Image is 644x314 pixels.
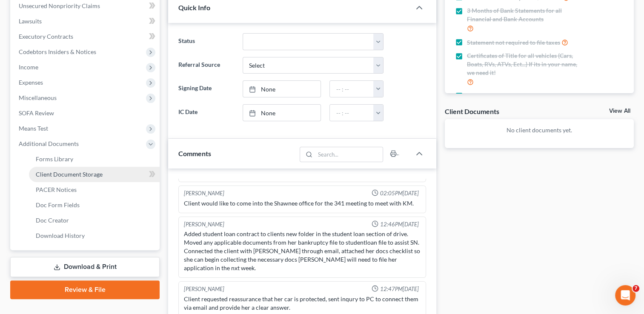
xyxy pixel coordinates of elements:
[330,81,374,97] input: -- : --
[10,280,160,299] a: Review & File
[10,257,160,277] a: Download & Print
[633,285,639,292] span: 7
[178,149,211,157] span: Comments
[36,217,69,224] span: Doc Creator
[12,29,160,44] a: Executory Contracts
[380,285,419,293] span: 12:47PM[DATE]
[19,79,43,86] span: Expenses
[29,182,160,197] a: PACER Notices
[184,199,421,208] div: Client would like to come into the Shawnee office for the 341 meeting to meet with KM.
[609,108,630,114] a: View All
[467,91,543,100] span: Credit Counseling Certificate
[330,105,374,121] input: -- : --
[380,220,419,228] span: 12:46PM[DATE]
[467,6,579,23] span: 3 Months of Bank Statements for all Financial and Bank Accounts
[178,3,210,11] span: Quick Info
[445,107,499,116] div: Client Documents
[19,140,79,147] span: Additional Documents
[36,232,85,239] span: Download History
[184,220,224,228] div: [PERSON_NAME]
[243,81,321,97] a: None
[29,197,160,213] a: Doc Form Fields
[174,80,238,97] label: Signing Date
[174,33,238,50] label: Status
[12,106,160,121] a: SOFA Review
[29,151,160,167] a: Forms Library
[36,201,80,208] span: Doc Form Fields
[19,63,38,71] span: Income
[29,167,160,182] a: Client Document Storage
[184,295,421,312] div: Client requested reassurance that her car is protected, sent inqury to PC to connect them via ema...
[19,94,57,101] span: Miscellaneous
[29,228,160,243] a: Download History
[19,109,54,117] span: SOFA Review
[452,126,627,134] p: No client documents yet.
[615,285,635,305] iframe: Intercom live chat
[12,14,160,29] a: Lawsuits
[315,147,383,162] input: Search...
[174,57,238,74] label: Referral Source
[19,125,48,132] span: Means Test
[36,171,103,178] span: Client Document Storage
[29,213,160,228] a: Doc Creator
[36,155,73,163] span: Forms Library
[243,105,321,121] a: None
[19,48,96,55] span: Codebtors Insiders & Notices
[467,38,560,47] span: Statement not required to file taxes
[184,189,224,197] div: [PERSON_NAME]
[467,51,579,77] span: Certificates of Title for all vehicles (Cars, Boats, RVs, ATVs, Ect...) If its in your name, we n...
[184,230,421,272] div: Added student loan contract to clients new folder in the student loan section of drive. Moved any...
[174,104,238,121] label: IC Date
[19,33,73,40] span: Executory Contracts
[19,17,42,25] span: Lawsuits
[19,2,100,9] span: Unsecured Nonpriority Claims
[184,285,224,293] div: [PERSON_NAME]
[380,189,419,197] span: 02:05PM[DATE]
[36,186,77,193] span: PACER Notices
